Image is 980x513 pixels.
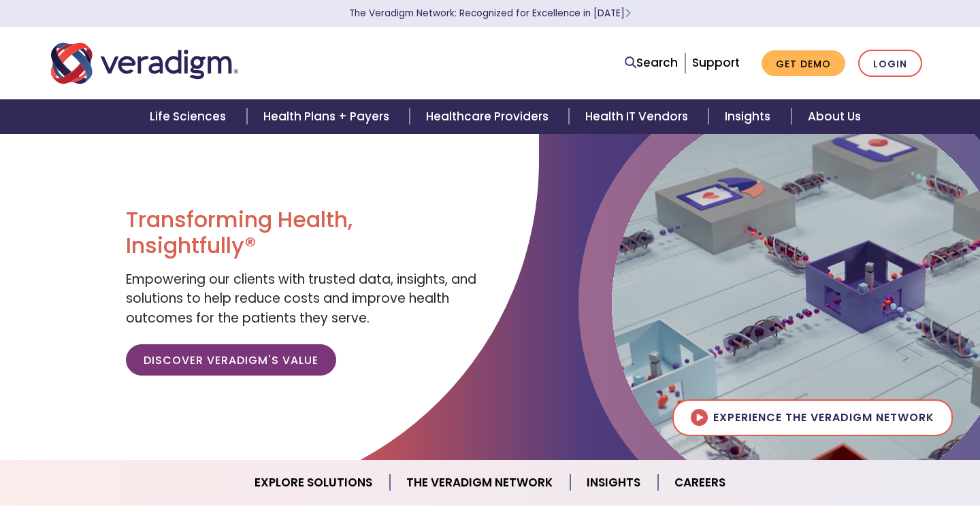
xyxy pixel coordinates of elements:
h1: Transforming Health, Insightfully® [126,207,480,259]
a: Support [692,54,740,71]
a: Search [625,54,678,72]
a: The Veradigm Network: Recognized for Excellence in [DATE]Learn More [349,7,631,20]
img: Veradigm logo [51,41,238,86]
span: Learn More [625,7,631,20]
a: Health IT Vendors [569,99,708,134]
a: The Veradigm Network [390,465,570,500]
a: Healthcare Providers [410,99,569,134]
a: Discover Veradigm's Value [126,344,336,376]
a: Life Sciences [133,99,246,134]
a: Health Plans + Payers [247,99,410,134]
a: Get Demo [762,50,845,77]
span: Empowering our clients with trusted data, insights, and solutions to help reduce costs and improv... [126,270,476,327]
a: About Us [791,99,877,134]
a: Insights [570,465,658,500]
a: Insights [708,99,791,134]
a: Login [858,50,922,78]
a: Careers [658,465,742,500]
a: Explore Solutions [238,465,390,500]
